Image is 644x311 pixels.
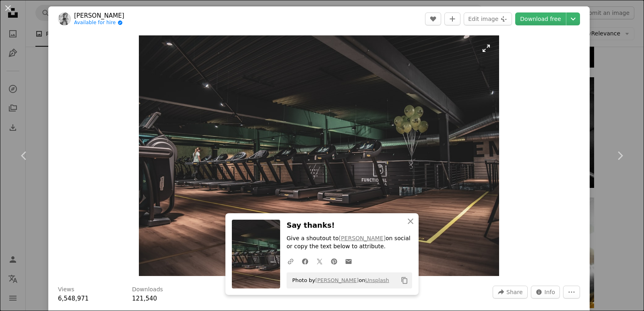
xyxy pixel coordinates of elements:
a: [PERSON_NAME] [315,277,359,283]
h3: Views [58,286,74,294]
button: More Actions [563,286,580,299]
a: Unsplash [365,277,389,283]
button: Add to Collection [444,12,460,25]
img: black and gray escalator inside building [139,35,500,276]
button: Zoom in on this image [139,35,500,276]
a: Share on Twitter [312,253,327,269]
a: Download free [515,12,566,25]
a: Share over email [341,253,356,269]
a: Available for hire [74,20,124,26]
h3: Say thanks! [287,220,412,231]
button: Copy to clipboard [398,274,411,287]
a: Share on Facebook [298,253,312,269]
span: Share [506,286,522,298]
img: Go to Sven Mieke's profile [58,12,71,25]
button: Share this image [493,286,527,299]
a: Next [596,117,644,194]
span: Photo by on [288,274,389,287]
button: Choose download size [566,12,580,25]
span: Info [545,286,555,298]
button: Like [425,12,441,25]
p: Give a shoutout to on social or copy the text below to attribute. [287,235,412,251]
span: 121,540 [132,295,157,302]
a: Share on Pinterest [327,253,341,269]
a: [PERSON_NAME] [339,235,386,241]
h3: Downloads [132,286,163,294]
a: [PERSON_NAME] [74,12,124,20]
button: Edit image [464,12,512,25]
button: Stats about this image [531,286,560,299]
span: 6,548,971 [58,295,89,302]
